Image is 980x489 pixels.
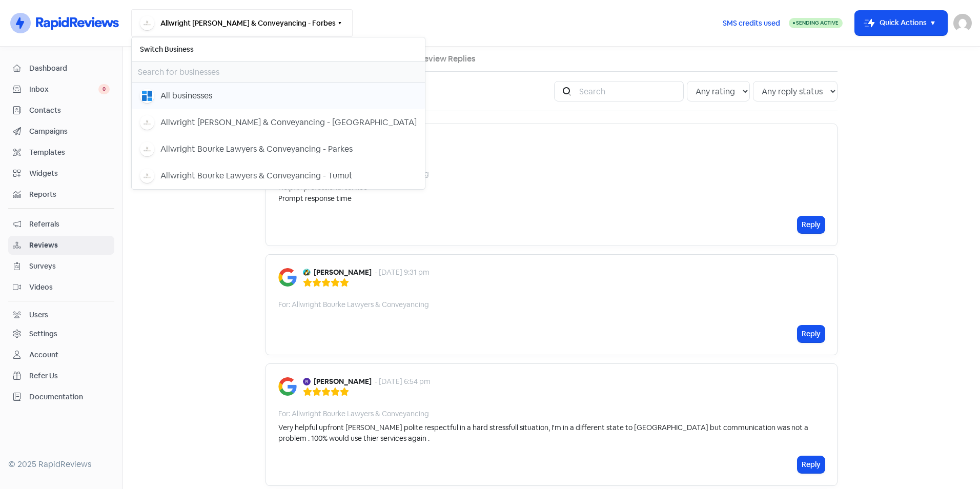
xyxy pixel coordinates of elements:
[132,162,425,189] button: Allwright Bourke Lawyers & Conveyancing - Tumut
[160,143,353,155] div: Allwright Bourke Lawyers & Conveyancing - Parkes
[29,63,110,74] span: Dashboard
[8,388,114,406] a: Documentation
[8,324,114,343] a: Settings
[714,17,789,28] a: SMS credits used
[278,182,367,204] div: Helpful professional service Prompt response time
[8,305,114,324] a: Users
[132,83,425,109] button: All businesses
[8,59,114,78] a: Dashboard
[798,216,825,233] button: Reply
[98,84,110,94] span: 0
[8,345,114,364] a: Account
[29,147,110,158] span: Templates
[8,278,114,297] a: Videos
[573,81,684,101] input: Search
[29,261,110,272] span: Surveys
[132,136,425,162] button: Allwright Bourke Lawyers & Conveyancing - Parkes
[8,122,114,141] a: Campaigns
[375,376,431,387] div: - [DATE] 6:54 pm
[723,18,780,29] span: SMS credits used
[278,422,825,444] div: Very helpful upfront [PERSON_NAME] polite respectful in a hard stressfull situation, I'm in a dif...
[314,267,372,278] b: [PERSON_NAME]
[8,236,114,255] a: Reviews
[29,240,110,251] span: Reviews
[29,392,110,402] span: Documentation
[953,14,972,32] img: User
[29,126,110,137] span: Campaigns
[132,62,425,82] input: Search for businesses
[29,105,110,116] span: Contacts
[8,215,114,234] a: Referrals
[278,377,297,396] img: Image
[8,458,114,471] div: © 2025 RapidReviews
[29,350,58,360] div: Account
[29,282,110,293] span: Videos
[132,37,425,61] h6: Switch Business
[29,189,110,200] span: Reports
[8,80,114,99] a: Inbox 0
[29,310,48,320] div: Users
[278,409,429,419] div: For: Allwright Bourke Lawyers & Conveyancing
[160,170,353,182] div: Allwright Bourke Lawyers & Conveyancing - Tumut
[796,19,839,26] span: Sending Active
[278,268,297,287] img: Image
[8,101,114,120] a: Contacts
[8,164,114,183] a: Widgets
[303,378,311,385] img: Avatar
[409,53,476,65] a: AI Review Replies
[160,90,212,102] div: All businesses
[29,168,110,179] span: Widgets
[29,329,57,339] div: Settings
[375,267,430,278] div: - [DATE] 9:31 pm
[798,325,825,342] button: Reply
[160,116,417,129] div: Allwright [PERSON_NAME] & Conveyancing - [GEOGRAPHIC_DATA]
[855,11,947,35] button: Quick Actions
[303,269,311,276] img: Avatar
[29,371,110,381] span: Refer Us
[132,109,425,136] button: Allwright [PERSON_NAME] & Conveyancing - [GEOGRAPHIC_DATA]
[29,219,110,230] span: Referrals
[131,9,353,37] button: Allwright [PERSON_NAME] & Conveyancing - Forbes
[8,366,114,385] a: Refer Us
[314,376,372,387] b: [PERSON_NAME]
[8,185,114,204] a: Reports
[8,143,114,162] a: Templates
[789,17,843,29] a: Sending Active
[8,257,114,276] a: Surveys
[29,84,98,95] span: Inbox
[798,456,825,473] button: Reply
[278,299,429,310] div: For: Allwright Bourke Lawyers & Conveyancing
